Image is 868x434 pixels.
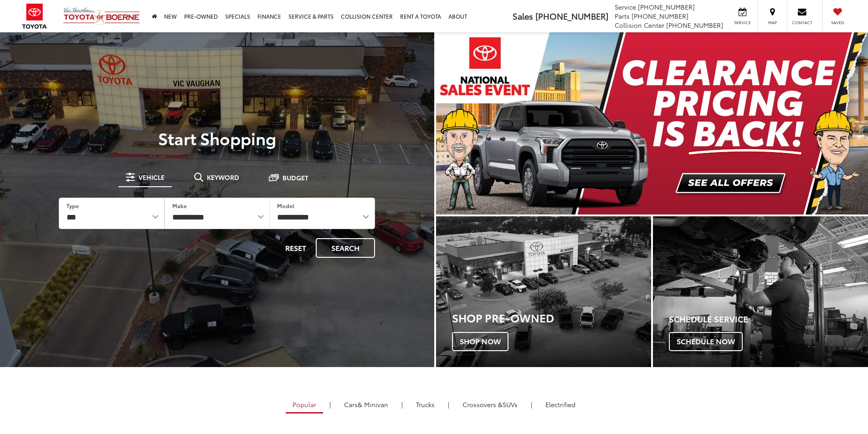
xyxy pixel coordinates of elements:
[539,397,582,412] a: Electrified
[792,20,812,26] span: Contact
[803,51,868,196] button: Click to view next picture.
[277,238,314,258] button: Reset
[452,332,508,351] span: Shop Now
[139,174,164,180] span: Vehicle
[732,20,753,26] span: Service
[666,20,723,30] span: [PHONE_NUMBER]
[446,400,452,409] li: |
[207,174,239,180] span: Keyword
[316,238,375,258] button: Search
[327,400,333,409] li: |
[529,400,534,409] li: |
[462,400,503,409] span: Crossovers &
[653,216,868,367] div: Toyota
[337,397,395,412] a: Cars
[358,400,388,409] span: & Minivan
[399,400,405,409] li: |
[436,51,501,196] button: Click to view previous picture.
[38,129,396,147] p: Start Shopping
[669,315,868,324] h4: Schedule Service
[67,202,79,209] label: Type
[669,332,743,351] span: Schedule Now
[615,2,636,11] span: Service
[653,216,868,367] a: Schedule Service Schedule Now
[452,311,651,323] h3: Shop Pre-Owned
[409,397,442,412] a: Trucks
[63,7,140,26] img: Vic Vaughan Toyota of Boerne
[456,397,524,412] a: SUVs
[827,20,847,26] span: Saved
[436,216,651,367] a: Shop Pre-Owned Shop Now
[638,2,695,11] span: [PHONE_NUMBER]
[615,11,630,20] span: Parts
[286,397,323,414] a: Popular
[436,216,651,367] div: Toyota
[277,202,294,209] label: Model
[172,202,187,209] label: Make
[282,174,308,181] span: Budget
[513,10,533,22] span: Sales
[615,20,664,30] span: Collision Center
[535,10,608,22] span: [PHONE_NUMBER]
[762,20,782,26] span: Map
[632,11,688,20] span: [PHONE_NUMBER]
